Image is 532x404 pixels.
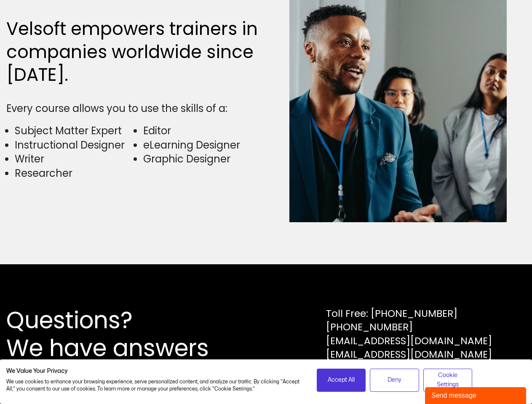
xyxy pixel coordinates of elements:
[388,375,401,385] span: Deny
[429,371,467,390] span: Cookie Settings
[143,152,262,166] li: Graphic Designer
[6,18,262,87] h2: Velsoft empowers trainers in companies worldwide since [DATE].
[15,166,133,181] li: Researcher
[317,369,366,392] button: Accept all cookies
[15,124,133,138] li: Subject Matter Expert
[6,101,262,116] div: Every course allows you to use the skills of a:
[143,138,262,152] li: eLearning Designer
[370,369,419,392] button: Deny all cookies
[326,307,492,361] div: Toll Free: [PHONE_NUMBER] [PHONE_NUMBER] [EMAIL_ADDRESS][DOMAIN_NAME] [EMAIL_ADDRESS][DOMAIN_NAME]
[6,378,304,393] p: We use cookies to enhance your browsing experience, serve personalized content, and analyze our t...
[328,375,355,385] span: Accept All
[15,138,133,152] li: Instructional Designer
[15,152,133,166] li: Writer
[143,124,262,138] li: Editor
[425,385,528,404] iframe: chat widget
[423,369,473,392] button: Adjust cookie preferences
[6,306,239,362] h2: Questions? We have answers
[6,367,304,375] h2: We Value Your Privacy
